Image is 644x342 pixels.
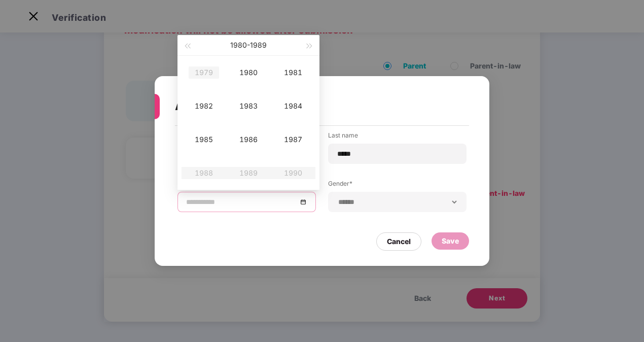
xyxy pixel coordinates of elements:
[387,236,411,247] div: Cancel
[278,66,308,79] div: 1981
[182,123,226,156] td: 1985
[182,56,226,89] td: 1979
[189,133,219,146] div: 1985
[233,100,264,112] div: 1983
[189,66,219,79] div: 1979
[233,133,264,146] div: 1986
[226,123,271,156] td: 1986
[233,66,264,79] div: 1980
[271,56,315,89] td: 1981
[182,89,226,123] td: 1982
[175,86,445,126] div: Add Mother
[328,131,467,144] label: Last name
[226,89,271,123] td: 1983
[230,35,267,55] button: 1980-1989
[328,179,467,192] label: Gender*
[442,235,459,247] div: Save
[278,100,308,112] div: 1984
[278,133,308,146] div: 1987
[189,100,219,112] div: 1982
[271,89,315,123] td: 1984
[226,56,271,89] td: 1980
[271,123,315,156] td: 1987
